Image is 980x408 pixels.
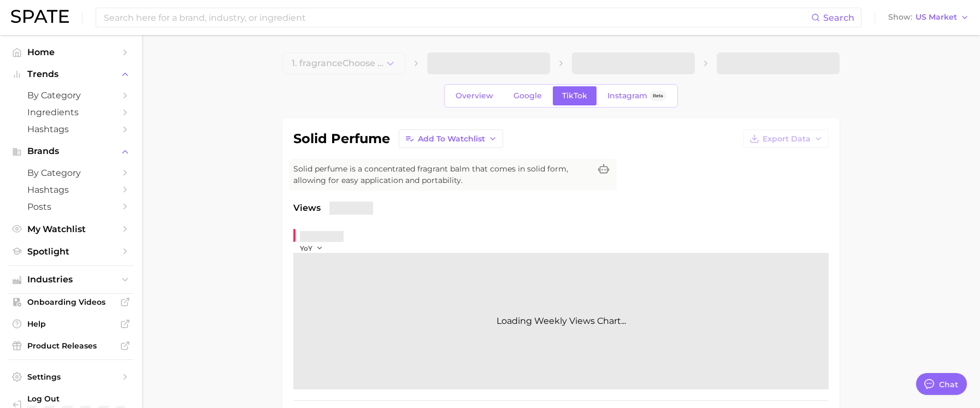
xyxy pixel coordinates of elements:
[743,129,829,148] button: Export Data
[9,66,133,82] button: Trends
[9,243,133,260] a: Spotlight
[598,86,676,105] a: InstagramBeta
[103,8,811,27] input: Search here for a brand, industry, or ingredient
[9,87,133,104] a: by Category
[27,394,150,404] span: Log Out
[293,202,321,215] span: Views
[9,143,133,159] button: Brands
[9,44,133,61] a: Home
[885,10,972,25] button: ShowUS Market
[607,91,647,100] span: Instagram
[27,275,115,285] span: Industries
[399,129,503,148] button: Add to Watchlist
[9,104,133,121] a: Ingredients
[653,91,663,100] span: Beta
[456,91,493,100] span: Overview
[27,47,115,57] span: Home
[300,244,312,253] span: YoY
[9,121,133,138] a: Hashtags
[9,181,133,198] a: Hashtags
[9,271,133,288] button: Industries
[27,341,115,351] span: Product Releases
[27,202,115,212] span: Posts
[27,185,115,195] span: Hashtags
[27,146,115,156] span: Brands
[9,294,133,310] a: Onboarding Videos
[9,221,133,238] a: My Watchlist
[9,369,133,385] a: Settings
[300,244,323,253] button: YoY
[292,58,385,68] span: 1. fragrance Choose Category
[27,90,115,100] span: by Category
[27,124,115,134] span: Hashtags
[9,164,133,181] a: by Category
[27,297,115,307] span: Onboarding Videos
[27,107,115,117] span: Ingredients
[27,319,115,329] span: Help
[562,91,587,100] span: TikTok
[916,14,957,20] span: US Market
[293,163,591,186] span: Solid perfume is a concentrated fragrant balm that comes in solid form, allowing for easy applica...
[763,134,811,144] span: Export Data
[27,69,115,79] span: Trends
[282,52,405,74] button: 1. fragranceChoose Category
[418,134,485,144] span: Add to Watchlist
[504,86,551,105] a: Google
[888,14,912,20] span: Show
[9,338,133,354] a: Product Releases
[446,86,503,105] a: Overview
[9,316,133,332] a: Help
[553,86,597,105] a: TikTok
[823,13,854,23] span: Search
[293,253,829,389] div: Loading Weekly Views Chart...
[9,198,133,215] a: Posts
[293,132,390,145] h1: solid perfume
[27,372,115,382] span: Settings
[27,168,115,178] span: by Category
[513,91,542,100] span: Google
[27,224,115,234] span: My Watchlist
[11,10,69,23] img: SPATE
[27,246,115,257] span: Spotlight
